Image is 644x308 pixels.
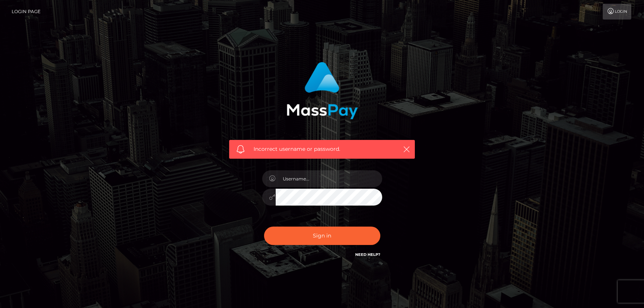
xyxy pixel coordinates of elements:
a: Need Help? [355,252,380,257]
img: MassPay Login [287,62,358,119]
a: Login Page [12,4,41,20]
a: Login [603,4,631,20]
button: Sign in [264,227,380,245]
span: Incorrect username or password. [254,145,390,153]
input: Username... [276,170,382,187]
